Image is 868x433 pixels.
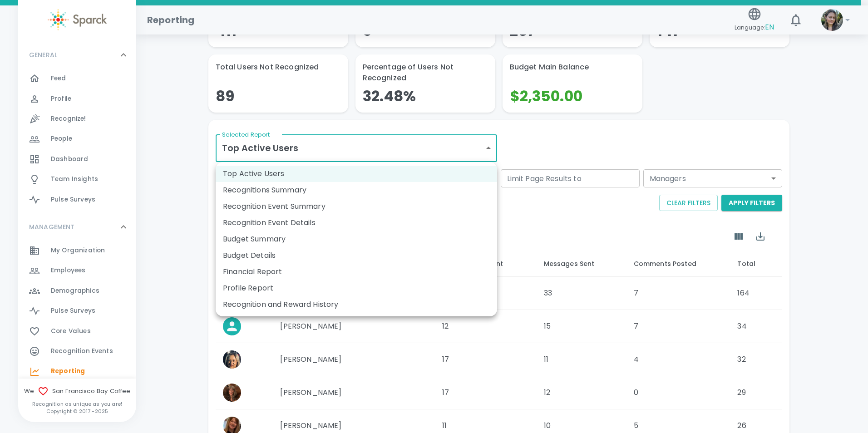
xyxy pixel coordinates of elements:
li: Recognition Event Summary [216,198,497,215]
li: Budget Details [216,247,497,264]
li: Recognition Event Details [216,215,497,231]
li: Top Active Users [216,166,497,182]
li: Profile Report [216,280,497,296]
li: Budget Summary [216,231,497,247]
li: Recognitions Summary [216,182,497,198]
li: Financial Report [216,264,497,280]
li: Recognition and Reward History [216,296,497,313]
